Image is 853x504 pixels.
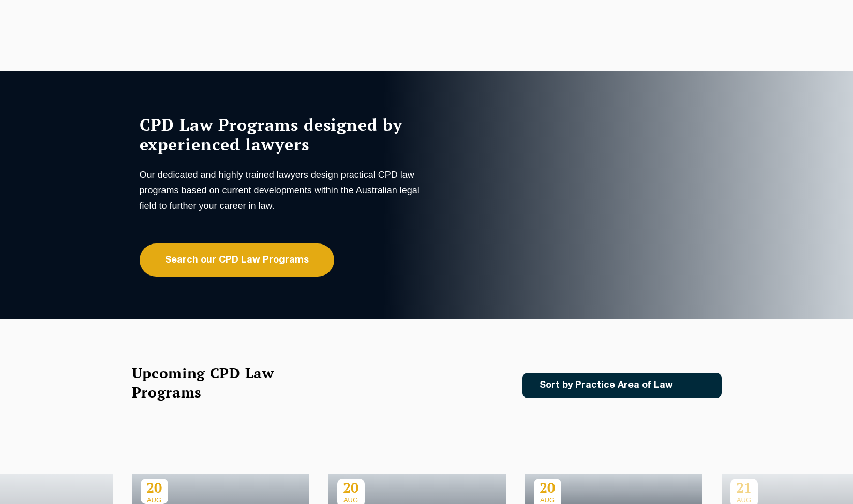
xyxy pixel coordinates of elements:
[141,496,168,504] span: AUG
[140,115,424,154] h1: CPD Law Programs designed by experienced lawyers
[337,496,365,504] span: AUG
[140,167,424,213] p: Our dedicated and highly trained lawyers design practical CPD law programs based on current devel...
[534,496,561,504] span: AUG
[690,381,701,390] img: Icon
[141,479,168,496] p: 20
[522,373,722,398] a: Sort by Practice Area of Law
[534,479,561,496] p: 20
[132,363,300,402] h2: Upcoming CPD Law Programs
[140,243,334,277] a: Search our CPD Law Programs
[337,479,365,496] p: 20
